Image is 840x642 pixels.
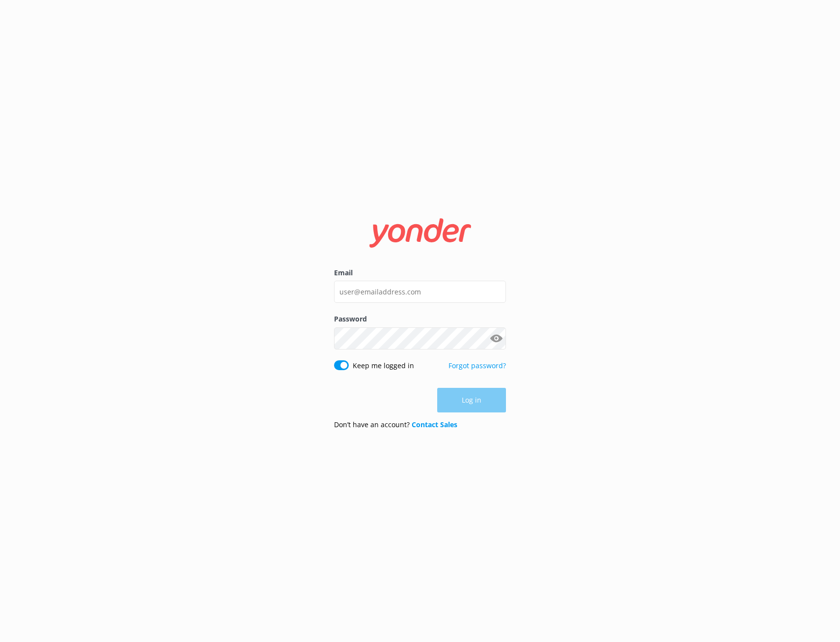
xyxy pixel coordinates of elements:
label: Password [334,314,506,324]
a: Contact Sales [412,420,457,429]
a: Forgot password? [448,361,506,370]
p: Don’t have an account? [334,419,457,430]
input: user@emailaddress.com [334,281,506,303]
label: Email [334,267,506,278]
button: Show password [486,328,506,348]
label: Keep me logged in [353,360,414,371]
